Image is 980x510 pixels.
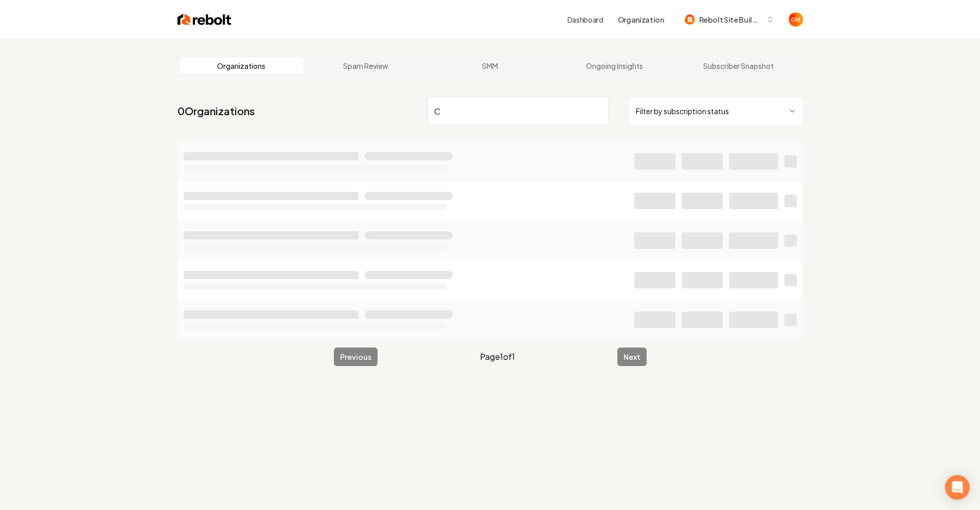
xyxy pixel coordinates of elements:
span: Page 1 of 1 [480,351,515,363]
span: Rebolt Site Builder [699,14,762,25]
a: Ongoing Insights [552,58,676,74]
div: Open Intercom Messenger [945,475,970,500]
a: Subscriber Snapshot [676,58,801,74]
a: 0Organizations [177,104,255,118]
img: Rebolt Logo [177,12,231,27]
img: Omar Molai [789,12,803,27]
img: Rebolt Site Builder [685,14,695,25]
a: Dashboard [567,14,603,25]
a: Spam Review [304,58,428,74]
button: Open user button [789,12,803,27]
a: SMM [428,58,553,74]
button: Organization [612,10,670,29]
input: Search by name or ID [427,97,609,125]
a: Organizations [180,58,304,74]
